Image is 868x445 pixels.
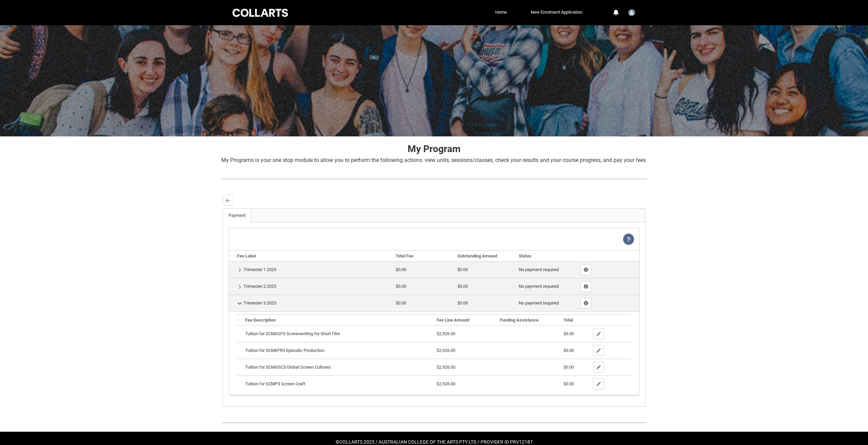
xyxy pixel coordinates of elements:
lightning-formatted-number: $0.00 [457,284,468,289]
button: Show Fee Lines [580,298,591,309]
lightning-formatted-number: $2,926.00 [437,331,455,336]
b: Fee Description [245,317,276,323]
button: Show Details [237,267,242,273]
span: View Help [623,236,634,241]
button: Show Details [237,284,242,290]
td: Trimester 2 2025 [229,278,393,295]
strong: My Program [408,143,460,154]
lightning-formatted-number: $2,926.00 [437,381,455,386]
b: Funding Assistance [500,317,539,323]
button: Hide Details [237,300,242,306]
img: REDU_GREY_LINE [221,419,647,426]
a: Home [494,7,509,17]
td: No payment required [516,261,578,278]
a: New Enrolment Application [529,7,584,17]
b: Total [563,317,573,323]
lightning-formatted-number: $0.00 [457,267,468,272]
b: Total Fee [396,253,413,258]
button: Back [223,195,234,206]
img: REDU_GREY_LINE [221,175,647,182]
td: No payment required [516,278,578,295]
button: Show Fee Lines [580,281,591,292]
img: Student.jtasson.20252788 [628,9,635,16]
td: No payment required [516,295,578,311]
b: Status [519,253,531,258]
lightning-formatted-number: $0.00 [396,284,406,289]
span: My Programs is your one stop module to allow you to perform the following actions: view units, se... [221,157,646,163]
lightning-formatted-number: $0.00 [563,381,574,386]
lightning-icon: View Help [623,234,634,245]
lightning-formatted-number: $0.00 [563,348,574,353]
td: Trimester 3 2025 [229,295,393,311]
lightning-formatted-number: $0.00 [563,365,574,370]
div: Tuition for SCMGSC3 Global Screen Cultures [245,364,431,371]
td: Trimester 1 2025 [229,261,393,278]
lightning-formatted-number: $0.00 [563,331,574,336]
lightning-formatted-number: $0.00 [396,267,406,272]
lightning-formatted-number: $0.00 [396,300,406,306]
button: Show Fee Lines [580,264,591,275]
b: Outstanding Amount [457,253,497,258]
lightning-formatted-number: $0.00 [457,300,468,306]
button: User Profile Student.jtasson.20252788 [627,6,637,17]
b: Fee Label [237,253,256,258]
div: Tuition for SCMSSFS Screenwriting for Short Film [245,330,431,337]
lightning-formatted-number: $2,926.00 [437,365,455,370]
a: Payment [223,209,251,222]
div: Tuition for SCMP3 Screen Craft [245,381,431,387]
lightning-formatted-number: $2,926.00 [437,348,455,353]
div: Tuition for SCMEPR3 Episodic Production [245,347,431,354]
b: Fee Line Amount [437,317,469,323]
